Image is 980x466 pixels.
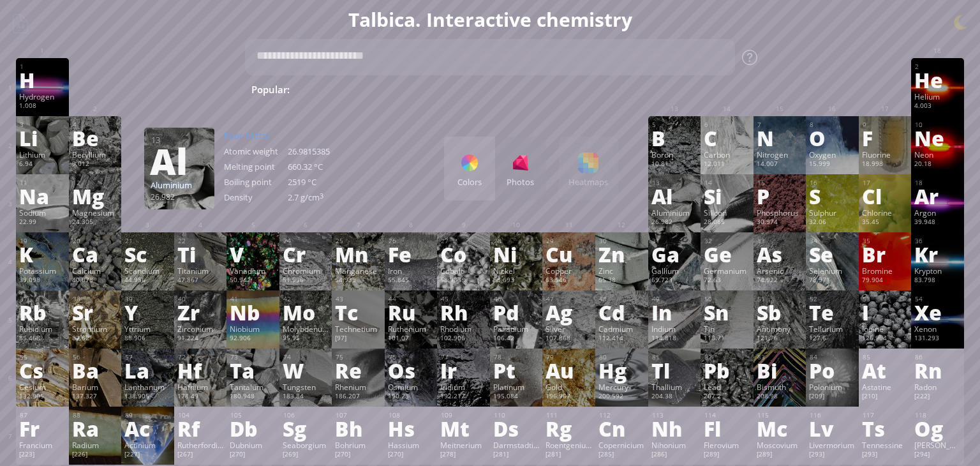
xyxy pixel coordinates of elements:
[862,149,909,160] div: Fluorine
[491,89,495,98] sub: 2
[809,128,856,148] div: O
[230,382,276,392] div: Tantalum
[704,360,750,380] div: Pb
[72,160,119,170] div: 9.012
[651,149,698,160] div: Boron
[914,70,961,90] div: He
[546,266,592,276] div: Copper
[704,160,750,170] div: 12.011
[809,360,856,380] div: Po
[810,237,856,245] div: 34
[651,186,698,206] div: Al
[810,295,856,303] div: 52
[224,146,288,157] div: Atomic weight
[283,244,329,264] div: Cr
[72,207,119,218] div: Magnesium
[224,176,288,188] div: Boiling point
[757,160,803,170] div: 14.007
[862,160,909,170] div: 18.998
[652,353,698,361] div: 81
[862,302,909,322] div: I
[704,179,750,187] div: 14
[230,324,276,334] div: Niobium
[809,218,856,228] div: 32.06
[19,101,66,112] div: 1.008
[809,382,856,392] div: Polonium
[914,276,961,286] div: 83.798
[757,186,803,206] div: P
[862,218,909,228] div: 35.45
[914,218,961,228] div: 39.948
[652,179,698,187] div: 13
[915,353,961,361] div: 86
[177,302,224,322] div: Zr
[124,324,171,334] div: Yttrium
[704,302,750,322] div: Sn
[914,360,961,380] div: Rn
[178,353,224,361] div: 72
[809,244,856,264] div: Se
[757,179,803,187] div: 15
[125,237,171,245] div: 21
[914,101,961,112] div: 4.003
[19,91,66,101] div: Hydrogen
[862,186,909,206] div: Cl
[863,121,909,129] div: 9
[73,295,119,303] div: 38
[494,295,540,303] div: 46
[19,392,66,402] div: 132.905
[704,128,750,148] div: C
[809,276,856,286] div: 78.971
[809,302,856,322] div: Te
[651,334,698,344] div: 114.818
[546,295,592,303] div: 47
[599,237,645,245] div: 30
[546,353,592,361] div: 79
[19,334,66,344] div: 85.468
[757,121,803,129] div: 7
[230,302,276,322] div: Nb
[914,186,961,206] div: Ar
[124,266,171,276] div: Scandium
[283,382,329,392] div: Tungsten
[20,63,66,71] div: 1
[335,244,382,264] div: Mn
[177,324,224,334] div: Zirconium
[651,218,698,228] div: 26.982
[598,276,645,286] div: 65.38
[493,360,540,380] div: Pt
[388,360,434,380] div: Os
[230,334,276,344] div: 92.906
[809,149,856,160] div: Oxygen
[177,244,224,264] div: Ti
[651,244,698,264] div: Ga
[546,237,592,245] div: 29
[72,186,119,206] div: Mg
[19,276,66,286] div: 39.098
[19,128,66,148] div: Li
[335,324,382,334] div: Technetium
[809,334,856,344] div: 127.6
[862,128,909,148] div: F
[230,353,276,361] div: 73
[178,237,224,245] div: 22
[494,237,540,245] div: 28
[651,207,698,218] div: Aluminium
[915,179,961,187] div: 18
[598,382,645,392] div: Mercury
[757,128,803,148] div: N
[72,360,119,380] div: Ba
[651,360,698,380] div: Tl
[335,334,382,344] div: [97]
[704,382,750,392] div: Lead
[6,6,974,33] h1: Talbica. Interactive chemistry
[441,353,487,361] div: 77
[73,237,119,245] div: 20
[493,244,540,264] div: Ni
[72,244,119,264] div: Ca
[546,244,592,264] div: Cu
[914,302,961,322] div: Xe
[599,353,645,361] div: 80
[546,276,592,286] div: 63.546
[19,207,66,218] div: Sodium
